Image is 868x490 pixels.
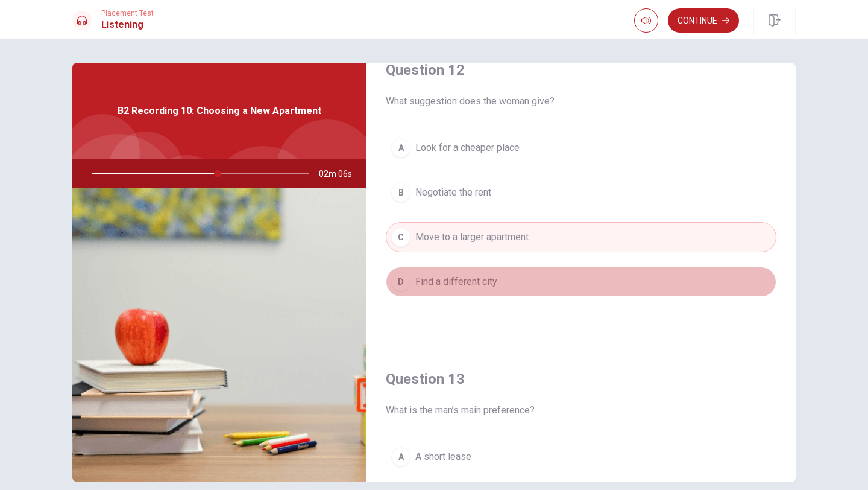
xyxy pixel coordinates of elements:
div: A [391,138,410,157]
h4: Question 12 [386,60,776,80]
h4: Question 13 [386,369,776,389]
button: BNegotiate the rent [386,177,776,208]
button: Continue [668,8,739,33]
span: Look for a cheaper place [415,141,520,155]
button: CMove to a larger apartment [386,222,776,252]
button: AA short lease [386,442,776,472]
span: Move to a larger apartment [415,230,529,244]
div: A [391,447,410,466]
span: What suggestion does the woman give? [386,94,776,109]
span: What is the man’s main preference? [386,403,776,418]
span: A short lease [415,450,471,464]
div: D [391,272,410,291]
span: 02m 06s [319,159,362,188]
h1: Listening [101,17,154,32]
button: DFind a different city [386,267,776,297]
img: B2 Recording 10: Choosing a New Apartment [72,188,366,482]
span: Placement Test [101,9,154,17]
div: C [391,227,410,247]
button: ALook for a cheaper place [386,133,776,163]
span: B2 Recording 10: Choosing a New Apartment [118,104,321,118]
div: B [391,183,410,202]
span: Find a different city [415,275,497,289]
span: Negotiate the rent [415,185,491,200]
